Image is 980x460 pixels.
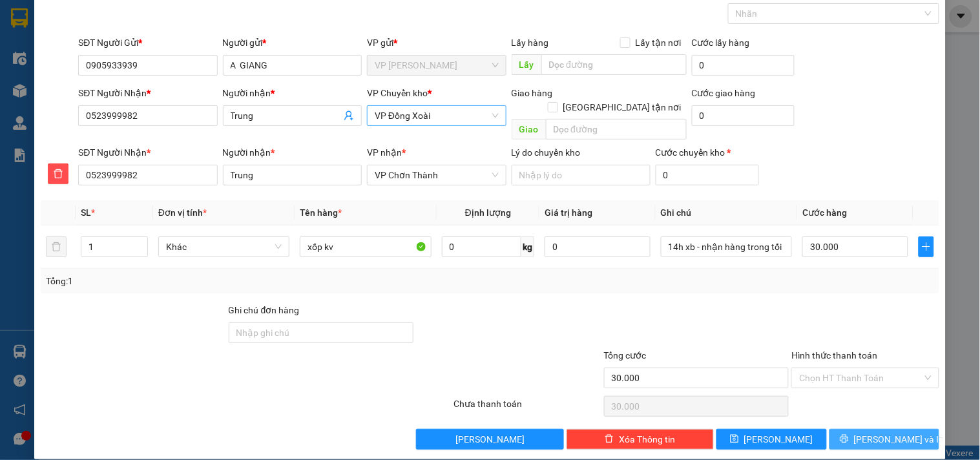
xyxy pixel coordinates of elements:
[512,119,546,140] span: Giao
[229,322,414,343] input: Ghi chú đơn hàng
[829,429,939,450] button: printer[PERSON_NAME] và In
[229,305,300,315] label: Ghi chú đơn hàng
[123,12,154,26] span: Nhận:
[716,429,826,450] button: save[PERSON_NAME]
[558,100,687,114] span: [GEOGRAPHIC_DATA] tận nơi
[692,55,795,76] input: Cước lấy hàng
[367,88,428,98] span: VP Chuyển kho
[692,105,795,126] input: Cước giao hàng
[416,429,563,450] button: [PERSON_NAME]
[48,169,68,179] span: delete
[919,236,934,257] button: plus
[541,54,687,75] input: Dọc đường
[78,86,217,100] div: SĐT Người Nhận
[121,87,140,100] span: CC :
[81,207,91,218] span: SL
[121,83,213,101] div: 30.000
[46,274,379,288] div: Tổng: 1
[123,42,211,57] div: LUÂN
[512,54,541,75] span: Lấy
[791,350,877,361] label: Hình thức thanh toán
[78,145,217,160] div: SĐT Người Nhận
[11,12,31,26] span: Gửi:
[512,147,581,158] label: Lý do chuyển kho
[730,434,739,444] span: save
[123,11,211,42] div: VP Đồng Xoài
[512,37,549,48] span: Lấy hàng
[631,36,687,50] span: Lấy tận nơi
[802,207,847,218] span: Cước hàng
[604,350,647,361] span: Tổng cước
[223,165,362,185] input: Tên người nhận
[512,88,553,98] span: Giao hàng
[465,207,511,218] span: Định lượng
[452,397,602,419] div: Chưa thanh toán
[48,163,68,184] button: delete
[11,11,114,42] div: VP [PERSON_NAME]
[545,207,592,218] span: Giá trị hàng
[661,236,792,257] input: Ghi Chú
[854,432,944,446] span: [PERSON_NAME] và In
[919,242,933,252] span: plus
[78,36,217,50] div: SĐT Người Gửi
[744,432,813,446] span: [PERSON_NAME]
[656,145,759,160] div: Cước chuyển kho
[375,56,498,75] span: VP Lê Hồng Phong
[521,236,534,257] span: kg
[692,88,756,98] label: Cước giao hàng
[692,37,750,48] label: Cước lấy hàng
[512,165,651,185] input: Lý do chuyển kho
[223,36,362,50] div: Người gửi
[367,36,506,50] div: VP gửi
[158,207,207,218] span: Đơn vị tính
[300,236,431,257] input: VD: Bàn, Ghế
[567,429,714,450] button: deleteXóa Thông tin
[11,42,114,57] div: CHÚ CƯỜNG
[223,145,362,160] div: Người nhận
[166,237,282,256] span: Khác
[455,432,525,446] span: [PERSON_NAME]
[375,106,498,125] span: VP Đồng Xoài
[300,207,342,218] span: Tên hàng
[656,200,797,225] th: Ghi chú
[367,147,402,158] span: VP nhận
[375,165,498,185] span: VP Chơn Thành
[605,434,614,444] span: delete
[78,165,217,185] input: SĐT người nhận
[545,236,651,257] input: 0
[46,236,67,257] button: delete
[223,86,362,100] div: Người nhận
[546,119,687,140] input: Dọc đường
[619,432,675,446] span: Xóa Thông tin
[344,110,354,121] span: user-add
[840,434,849,444] span: printer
